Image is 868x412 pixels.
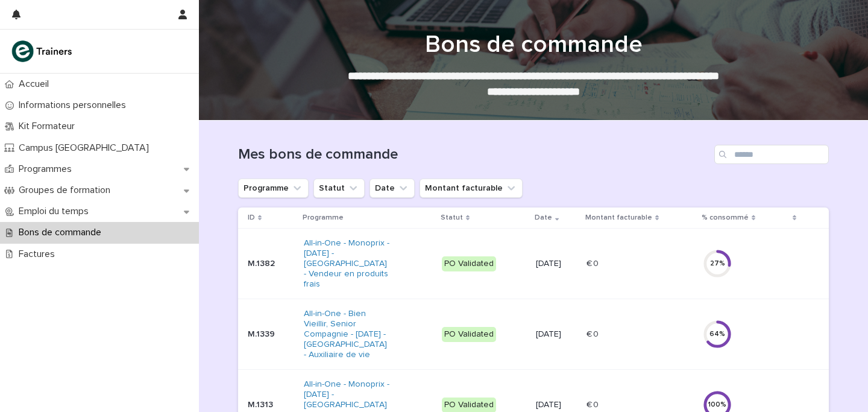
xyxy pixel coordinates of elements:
div: 64 % [703,330,732,338]
h1: Bons de commande [238,30,829,59]
p: M.1339 [248,329,294,340]
button: Statut [313,179,365,198]
p: Montant facturable [585,211,652,224]
p: Statut [441,211,463,224]
p: [DATE] [536,329,577,340]
div: PO Validated [442,256,496,271]
p: Informations personnelles [14,100,136,111]
p: Accueil [14,78,58,90]
button: Date [370,179,415,198]
tr: M.1382All-in-One - Monoprix - [DATE] - [GEOGRAPHIC_DATA] - Vendeur en produits frais PO Validated... [238,229,829,299]
input: Search [714,145,829,164]
p: M.1313 [248,400,294,410]
p: Bons de commande [14,227,111,238]
p: € 0 [587,327,601,340]
button: Montant facturable [420,179,523,198]
a: All-in-One - Monoprix - [DATE] - [GEOGRAPHIC_DATA] - Vendeur en produits frais [304,238,390,289]
p: € 0 [587,256,601,269]
div: 100 % [703,401,732,409]
img: K0CqGN7SDeD6s4JG8KQk [10,39,76,63]
button: Programme [238,179,309,198]
p: [DATE] [536,259,577,269]
a: All-in-One - Bien Vieillir, Senior Compagnie - [DATE] - [GEOGRAPHIC_DATA] - Auxiliaire de vie [304,309,390,360]
p: ID [248,211,255,224]
p: Emploi du temps [14,206,98,217]
div: PO Validated [442,327,496,342]
p: Factures [14,249,64,260]
p: Programmes [14,163,81,175]
div: 27 % [703,259,732,268]
tr: M.1339All-in-One - Bien Vieillir, Senior Compagnie - [DATE] - [GEOGRAPHIC_DATA] - Auxiliaire de v... [238,299,829,370]
p: Kit Formateur [14,121,84,132]
p: M.1382 [248,259,294,269]
p: [DATE] [536,400,577,410]
p: € 0 [587,398,601,410]
p: % consommé [702,211,749,224]
p: Campus [GEOGRAPHIC_DATA] [14,142,159,154]
p: Programme [303,211,344,224]
p: Groupes de formation [14,185,120,196]
h1: Mes bons de commande [238,146,709,163]
p: Date [535,211,552,224]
